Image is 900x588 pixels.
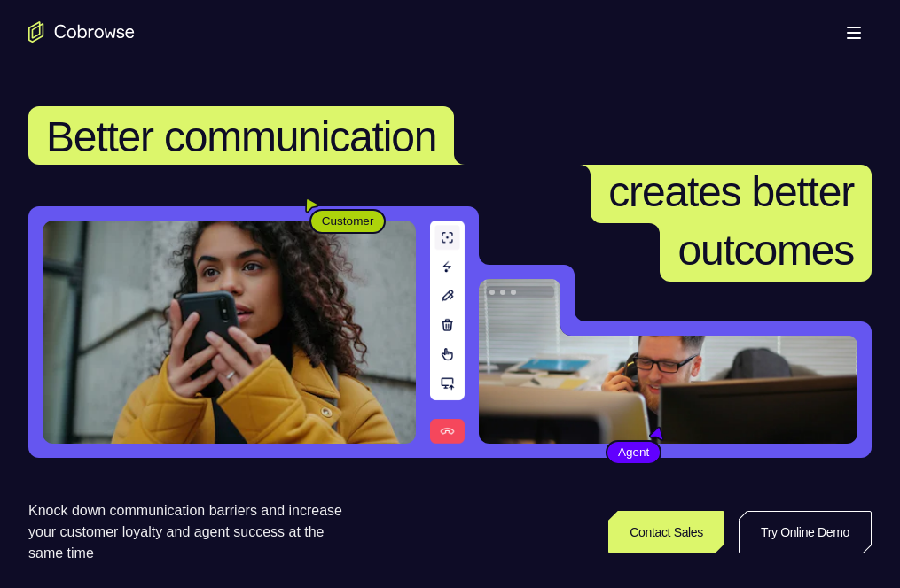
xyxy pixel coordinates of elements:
img: A series of tools used in co-browsing sessions [430,220,465,444]
a: Try Online Demo [739,511,872,553]
span: creates better [608,168,854,215]
a: Go to the home page [28,21,135,43]
img: A customer holding their phone [43,220,416,444]
p: Knock down communication barriers and increase your customer loyalty and agent success at the sam... [28,500,357,564]
img: A customer support agent talking on the phone [479,279,857,444]
a: Contact Sales [608,511,724,553]
span: outcomes [677,227,854,274]
span: Better communication [46,113,436,160]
